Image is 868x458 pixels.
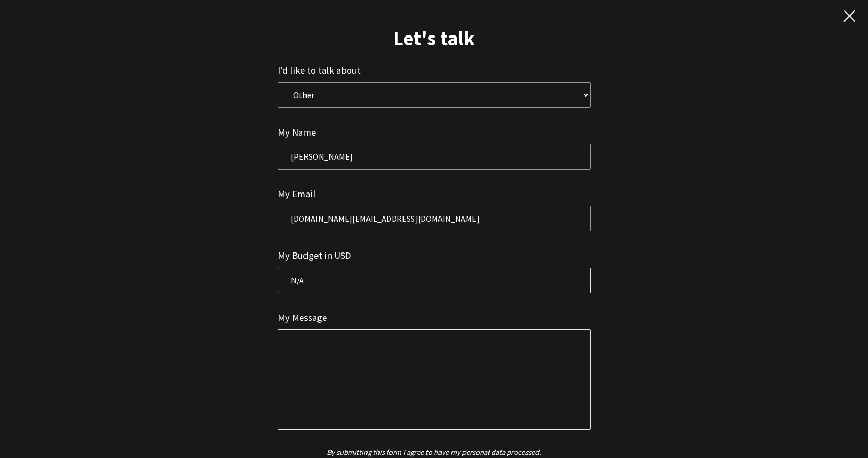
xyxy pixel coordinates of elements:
label: My Message [278,310,327,325]
h2: Let's talk [278,26,591,50]
label: My Budget in USD [278,248,351,263]
label: I'd like to talk about [278,63,361,78]
label: My Name [278,125,316,140]
label: My Email [278,186,315,201]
